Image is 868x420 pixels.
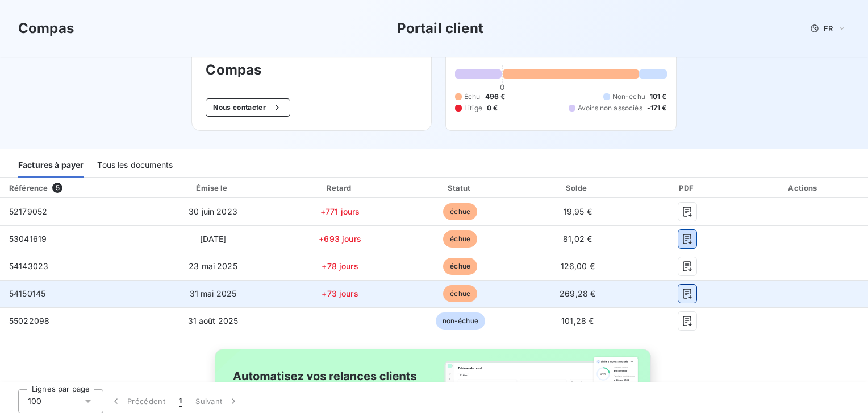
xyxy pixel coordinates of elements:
[97,154,173,178] div: Tous les documents
[464,92,481,102] span: Échu
[561,316,594,326] span: 101,28 €
[436,312,485,330] span: non-échue
[320,207,360,216] span: +771 jours
[443,285,477,302] span: échue
[206,98,290,117] button: Nous contacter
[650,92,667,102] span: 101 €
[103,389,172,413] button: Précédent
[638,182,737,193] div: PDF
[561,261,595,271] span: 126,00 €
[9,316,49,326] span: 55022098
[322,261,358,271] span: +78 jours
[149,182,277,193] div: Émise le
[9,261,48,271] span: 54143023
[52,183,62,193] span: 5
[403,182,518,193] div: Statut
[9,183,48,192] div: Référence
[206,60,418,80] h3: Compas
[9,234,47,244] span: 53041619
[319,234,361,244] span: +693 jours
[564,207,592,216] span: 19,95 €
[742,182,866,193] div: Actions
[397,18,483,39] h3: Portail client
[179,396,182,407] span: 1
[28,396,41,407] span: 100
[563,234,592,244] span: 81,02 €
[824,24,833,33] span: FR
[190,289,237,298] span: 31 mai 2025
[443,203,477,220] span: échue
[464,103,482,113] span: Litige
[189,207,237,216] span: 30 juin 2023
[189,389,246,413] button: Suivant
[578,103,642,113] span: Avoirs non associés
[9,289,45,298] span: 54150145
[612,92,645,102] span: Non-échu
[522,182,633,193] div: Solde
[200,234,227,244] span: [DATE]
[189,261,237,271] span: 23 mai 2025
[322,289,358,298] span: +73 jours
[443,258,477,275] span: échue
[9,207,47,216] span: 52179052
[485,92,506,102] span: 496 €
[188,316,239,326] span: 31 août 2025
[18,18,74,39] h3: Compas
[560,289,595,298] span: 269,28 €
[487,103,498,113] span: 0 €
[500,83,504,92] span: 0
[282,182,399,193] div: Retard
[172,389,189,413] button: 1
[443,230,477,248] span: échue
[18,154,84,178] div: Factures à payer
[647,103,667,113] span: -171 €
